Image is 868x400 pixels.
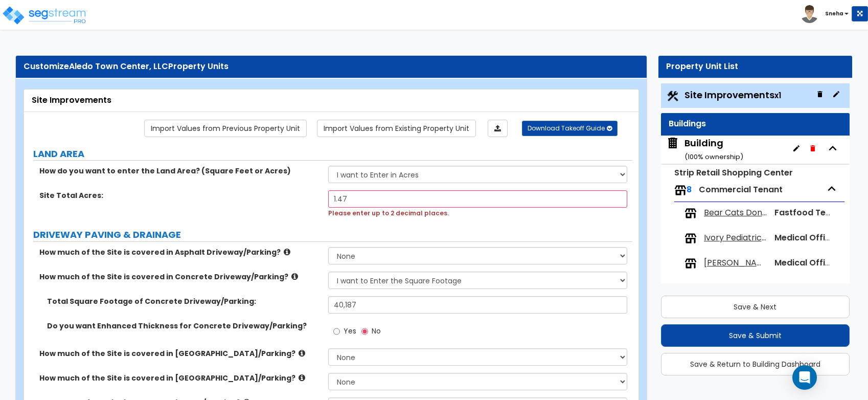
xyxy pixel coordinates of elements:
span: Fastfood Tenant [774,207,845,218]
a: Import the dynamic attribute values from previous properties. [144,120,307,137]
div: Building [684,137,743,163]
span: Commercial Tenant [699,184,783,195]
img: tenants.png [684,257,697,270]
label: How much of the Site is covered in [GEOGRAPHIC_DATA]/Parking? [39,373,321,383]
label: Do you want Enhanced Thickness for Concrete Driveway/Parking? [47,321,321,331]
label: How do you want to enter the Land Area? (Square Feet or Acres) [39,166,321,176]
img: tenants.png [674,184,687,196]
span: Download Takeoff Guide [528,124,605,132]
span: Medical Office Tenant [774,257,867,269]
span: Ivory Pediatric Dental [704,232,767,244]
span: No [372,326,381,336]
input: No [361,326,368,337]
img: tenants.png [684,282,697,295]
div: Customize Property Units [24,61,639,73]
div: Open Intercom Messenger [792,365,817,390]
small: ( 100 % ownership) [684,152,743,162]
img: building.svg [666,137,679,150]
img: tenants.png [684,232,697,245]
b: Sneha [825,10,843,17]
span: Aledo Town Center, LLC [69,60,168,72]
input: Yes [333,326,340,337]
label: DRIVEWAY PAVING & DRAINAGE [33,228,632,241]
label: LAND AREA [33,147,632,161]
div: Buildings [669,118,842,130]
span: Yes [344,326,356,336]
img: Construction.png [666,90,679,103]
div: Site Improvements [32,95,631,106]
label: How much of the Site is covered in [GEOGRAPHIC_DATA]/Parking? [39,348,321,359]
img: tenants.png [684,207,697,219]
i: click for more info! [299,374,305,382]
label: Site Total Acres: [39,190,321,201]
img: avatar.png [801,5,818,23]
button: Save & Submit [661,324,850,347]
i: click for more info! [284,248,290,256]
label: Total Square Footage of Concrete Driveway/Parking: [47,296,321,306]
span: Ciera Bank [704,282,747,294]
img: logo_pro_r.png [2,5,88,26]
label: How much of the Site is covered in Asphalt Driveway/Parking? [39,247,321,257]
label: How much of the Site is covered in Concrete Driveway/Parking? [39,272,321,282]
span: 8 [687,184,692,195]
span: Bear Cats Donuts [704,207,767,219]
span: Building [666,137,743,163]
button: Download Takeoff Guide [522,121,618,136]
i: click for more info! [291,273,298,280]
a: Import the dynamic attributes value through Excel sheet [488,120,508,137]
a: Import the dynamic attribute values from existing properties. [317,120,476,137]
span: Scott Mysers Orthodontics [704,257,767,269]
div: Property Unit List [666,61,845,73]
span: Medical Office Tenant [774,232,867,243]
i: click for more info! [299,349,305,357]
span: Please enter up to 2 decimal places. [328,209,449,217]
span: Site Improvements [684,88,781,101]
button: Save & Next [661,296,850,318]
button: Save & Return to Building Dashboard [661,353,850,375]
small: Strip Retail Shopping Center [674,167,793,179]
small: x1 [774,90,781,101]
